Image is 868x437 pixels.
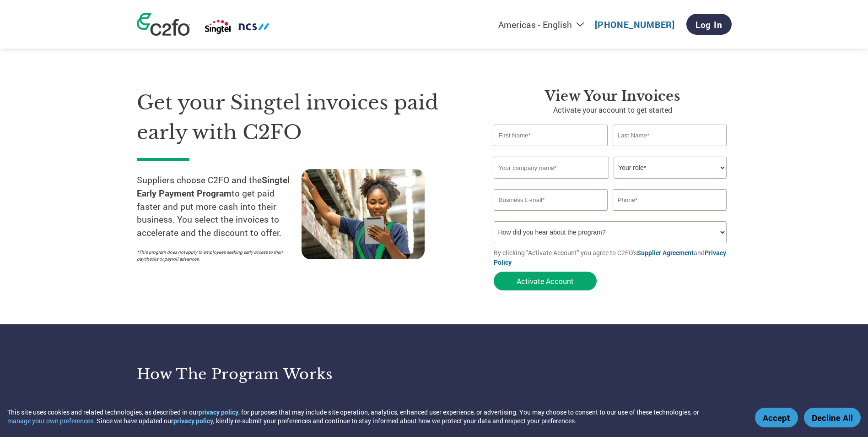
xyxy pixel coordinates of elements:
[613,125,727,146] input: Last Name*
[494,88,732,104] h3: View Your Invoices
[755,408,798,427] button: Accept
[804,408,861,427] button: Decline All
[494,104,732,115] p: Activate your account to get started
[613,147,727,153] div: Invalid last name or last name is too long
[137,174,290,199] strong: Singtel Early Payment Program
[173,416,213,425] a: privacy policy
[494,248,726,267] a: Privacy Policy
[494,125,608,146] input: First Name*
[637,248,694,257] a: Supplier Agreement
[137,174,302,240] p: Suppliers choose C2FO and the to get paid faster and put more cash into their business. You selec...
[7,416,93,425] button: manage your own preferences
[199,408,238,416] a: privacy policy
[137,13,190,36] img: c2fo logo
[614,157,727,179] select: Title/Role
[204,19,270,36] img: Singtel
[137,249,292,262] p: *This program does not apply to employees seeking early access to their paychecks or payroll adva...
[595,19,675,30] a: [PHONE_NUMBER]
[7,408,742,425] div: This site uses cookies and related technologies, as described in our , for purposes that may incl...
[302,169,425,259] img: supply chain worker
[494,272,597,290] button: Activate Account
[686,14,732,35] a: Log In
[137,365,423,383] h3: How the program works
[494,180,727,186] div: Invalid company name or company name is too long
[494,147,608,153] div: Invalid first name or first name is too long
[137,88,466,147] h1: Get your Singtel invoices paid early with C2FO
[494,248,732,267] p: By clicking "Activate Account" you agree to C2FO's and
[494,212,608,218] div: Inavlid Email Address
[494,157,609,179] input: Your company name*
[613,189,727,211] input: Phone*
[494,189,608,211] input: Invalid Email format
[613,212,727,218] div: Inavlid Phone Number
